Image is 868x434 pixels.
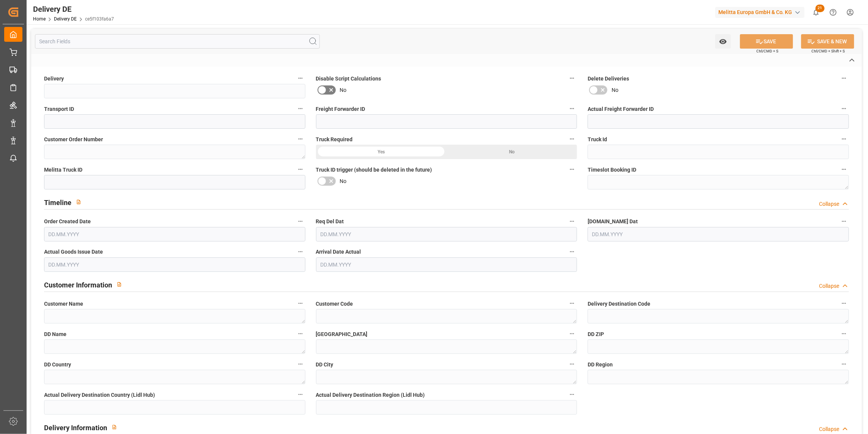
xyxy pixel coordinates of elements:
[33,3,114,15] div: Delivery DE
[812,48,845,54] span: Ctrl/CMD + Shift + S
[44,197,71,208] h2: Timeline
[54,16,77,22] a: Delivery DE
[316,227,577,241] input: DD.MM.YYYY
[296,247,305,257] button: Actual Goods Issue Date
[839,329,849,339] button: DD ZIP
[588,166,636,174] span: Timeslot Booking ID
[816,5,825,12] span: 21
[839,216,849,226] button: [DOMAIN_NAME] Dat
[316,330,368,338] span: [GEOGRAPHIC_DATA]
[588,330,604,338] span: DD ZIP
[567,216,577,226] button: Req Del Dat
[316,218,344,226] span: Req Del Dat
[112,277,126,292] button: View description
[839,104,849,114] button: Actual Freight Forwarder ID
[316,391,425,399] span: Actual Delivery Destination Region (Lidl Hub)
[44,423,107,433] h2: Delivery Information
[296,216,305,226] button: Order Created Date
[567,104,577,114] button: Freight Forwarder ID
[316,75,381,83] span: Disable Script Calculations
[588,218,638,226] span: [DOMAIN_NAME] Dat
[808,4,825,21] button: show 21 new notifications
[44,166,82,174] span: Melitta Truck ID
[316,248,361,256] span: Arrival Date Actual
[316,361,334,369] span: DD City
[33,16,46,22] a: Home
[801,34,854,49] button: SAVE & NEW
[316,105,365,113] span: Freight Forwarder ID
[296,134,305,144] button: Customer Order Number
[567,390,577,399] button: Actual Delivery Destination Region (Lidl Hub)
[316,136,353,144] span: Truck Required
[296,298,305,308] button: Customer Name
[588,105,654,113] span: Actual Freight Forwarder ID
[296,329,305,339] button: DD Name
[44,361,71,369] span: DD Country
[825,4,842,21] button: Help Center
[296,73,305,83] button: Delivery
[588,361,613,369] span: DD Region
[567,134,577,144] button: Truck Required
[715,5,808,19] button: Melitta Europa GmbH & Co. KG
[715,34,731,49] button: open menu
[839,73,849,83] button: Delete Deliveries
[44,300,83,308] span: Customer Name
[340,86,347,94] span: No
[71,195,86,209] button: View description
[296,164,305,174] button: Melitta Truck ID
[612,86,618,94] span: No
[35,34,320,49] input: Search Fields
[819,282,840,290] div: Collapse
[839,164,849,174] button: Timeslot Booking ID
[44,218,91,226] span: Order Created Date
[715,7,805,18] div: Melitta Europa GmbH & Co. KG
[588,136,607,144] span: Truck Id
[296,359,305,369] button: DD Country
[819,200,840,208] div: Collapse
[588,300,650,308] span: Delivery Destination Code
[839,359,849,369] button: DD Region
[296,104,305,114] button: Transport ID
[316,257,577,272] input: DD.MM.YYYY
[839,134,849,144] button: Truck Id
[567,298,577,308] button: Customer Code
[588,75,629,83] span: Delete Deliveries
[819,425,840,433] div: Collapse
[316,166,432,174] span: Truck ID trigger (should be deleted in the future)
[44,330,66,338] span: DD Name
[756,48,778,54] span: Ctrl/CMD + S
[567,164,577,174] button: Truck ID trigger (should be deleted in the future)
[839,298,849,308] button: Delivery Destination Code
[44,248,103,256] span: Actual Goods Issue Date
[296,390,305,399] button: Actual Delivery Destination Country (Lidl Hub)
[44,391,155,399] span: Actual Delivery Destination Country (Lidl Hub)
[740,34,793,49] button: SAVE
[567,359,577,369] button: DD City
[567,247,577,257] button: Arrival Date Actual
[567,73,577,83] button: Disable Script Calculations
[316,300,353,308] span: Customer Code
[44,280,112,290] h2: Customer Information
[567,329,577,339] button: [GEOGRAPHIC_DATA]
[44,227,305,241] input: DD.MM.YYYY
[588,227,849,241] input: DD.MM.YYYY
[44,75,64,83] span: Delivery
[340,177,347,185] span: No
[44,136,103,144] span: Customer Order Number
[44,257,305,272] input: DD.MM.YYYY
[44,105,74,113] span: Transport ID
